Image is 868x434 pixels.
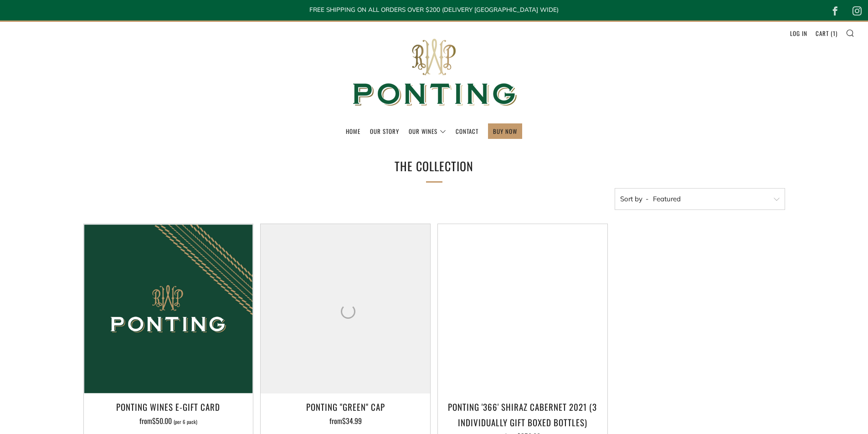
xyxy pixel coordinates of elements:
[152,415,172,426] span: $50.00
[833,29,836,38] span: 1
[329,415,362,426] span: from
[343,22,525,123] img: Ponting Wines
[346,124,360,138] a: Home
[493,124,517,138] a: BUY NOW
[790,26,807,41] a: Log in
[816,26,837,41] a: Cart (1)
[265,399,426,414] h3: Ponting "Green" Cap
[88,399,249,414] h3: Ponting Wines e-Gift Card
[409,124,446,138] a: Our Wines
[298,156,571,177] h1: The Collection
[139,415,197,426] span: from
[370,124,399,138] a: Our Story
[342,415,362,426] span: $34.99
[456,124,478,138] a: Contact
[442,399,603,430] h3: Ponting '366' Shiraz Cabernet 2021 (3 individually gift boxed bottles)
[174,419,197,424] span: (per 6 pack)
